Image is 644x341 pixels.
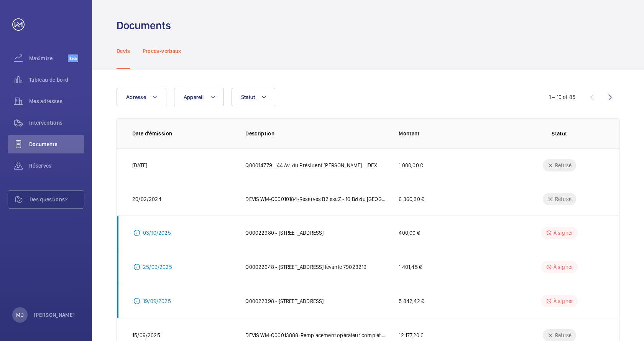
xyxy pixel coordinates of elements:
[555,161,572,169] p: Refusé
[554,229,573,237] p: À signer
[126,94,146,100] span: Adresse
[143,297,171,305] p: 19/09/2025
[132,331,160,339] p: 15/09/2025
[117,18,171,33] h1: Documents
[399,229,419,237] p: 400,00 €
[241,94,255,100] span: Statut
[399,331,423,339] p: 12 177,20 €
[174,88,224,106] button: Appareil
[399,161,423,169] p: 1 000,00 €
[245,331,386,339] p: DEVIS WM-Q00013888-Remplacement opérateur complet - 10 Bd du Palais - IDEX
[29,119,84,127] span: Interventions
[29,140,84,148] span: Documents
[143,47,181,55] p: Procès-verbaux
[399,297,424,305] p: 5 842,42 €
[245,195,386,203] p: DEVIS WM-Q00010184-Réserves B2 escZ - 10 Bd du [GEOGRAPHIC_DATA] des réserves
[399,263,422,271] p: 1 401,45 €
[245,130,386,137] p: Description
[29,97,84,105] span: Mes adresses
[184,94,204,100] span: Appareil
[132,161,147,169] p: [DATE]
[143,229,171,237] p: 03/10/2025
[29,54,68,62] span: Maximize
[245,161,377,169] p: Q00014779 - 44 Av. du Président [PERSON_NAME] - IDEX
[117,88,166,106] button: Adresse
[68,54,78,62] span: Beta
[34,311,75,319] p: [PERSON_NAME]
[555,331,572,339] p: Refusé
[143,263,172,271] p: 25/09/2025
[549,93,575,101] div: 1 – 10 of 85
[29,162,84,170] span: Réserves
[117,47,130,55] p: Devis
[554,263,573,271] p: À signer
[29,76,84,84] span: Tableau de bord
[399,195,424,203] p: 6 360,30 €
[245,229,324,237] p: Q00022980 - [STREET_ADDRESS]
[30,196,84,203] span: Des questions?
[555,195,572,203] p: Refusé
[245,297,324,305] p: Q00022398 - [STREET_ADDRESS]
[554,297,573,305] p: À signer
[132,195,161,203] p: 20/02/2024
[245,263,366,271] p: Q00022648 - [STREET_ADDRESS] levante 79023219
[232,88,276,106] button: Statut
[132,130,233,137] p: Date d'émission
[16,311,24,319] p: MD
[515,130,604,137] p: Statut
[399,130,503,137] p: Montant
